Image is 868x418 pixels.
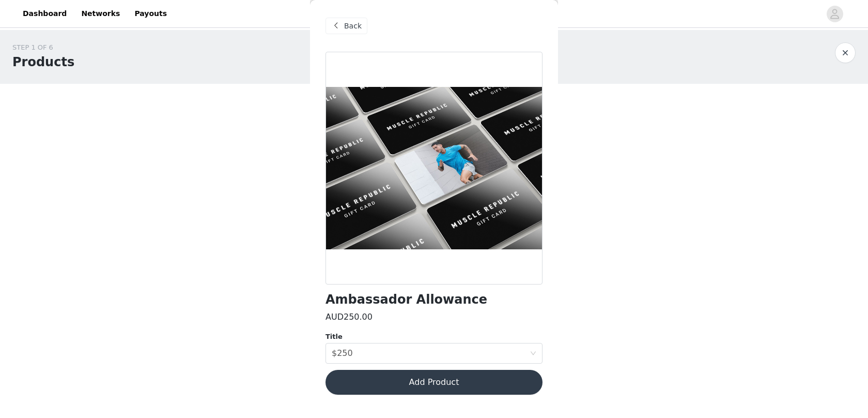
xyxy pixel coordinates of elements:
[12,53,74,71] h1: Products
[17,2,73,25] a: Dashboard
[326,293,487,307] h1: Ambassador Allowance
[344,21,362,32] span: Back
[332,344,353,363] div: $250
[12,42,74,53] div: STEP 1 OF 6
[128,2,173,25] a: Payouts
[326,311,373,323] h3: AUD250.00
[326,332,542,342] div: Title
[75,2,126,25] a: Networks
[326,370,542,395] button: Add Product
[830,6,840,22] div: avatar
